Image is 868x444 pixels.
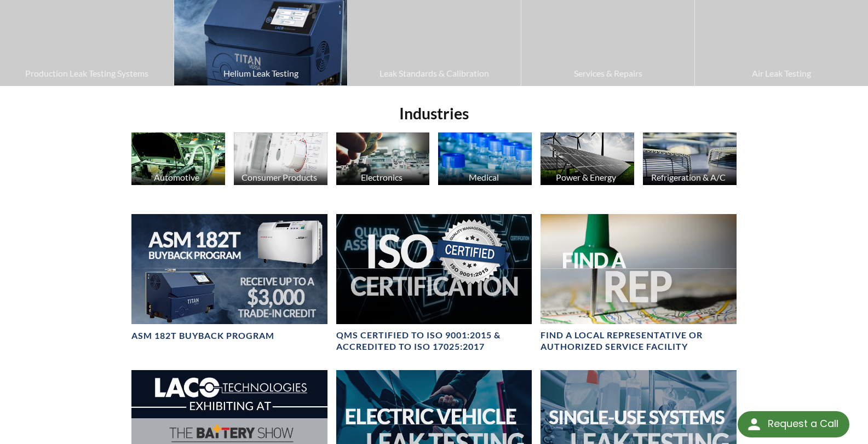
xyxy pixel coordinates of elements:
[234,132,327,185] img: Consumer Products image
[438,132,532,185] img: Medicine Bottle image
[700,66,863,80] span: Air Leak Testing
[131,214,327,342] a: ASM 182T Buyback Program BannerASM 182T Buyback Program
[541,330,737,353] h4: FIND A LOCAL REPRESENTATIVE OR AUTHORIZED SERVICE FACILITY
[353,66,515,80] span: Leak Standards & Calibration
[131,330,274,342] h4: ASM 182T Buyback Program
[738,411,849,437] div: Request a Call
[234,132,327,188] a: Consumer Products Consumer Products image
[335,172,429,182] div: Electronics
[131,132,225,185] img: Automotive Industry image
[131,132,225,188] a: Automotive Automotive Industry image
[130,172,224,182] div: Automotive
[768,411,838,436] div: Request a Call
[641,172,735,182] div: Refrigeration & A/C
[336,330,532,353] h4: QMS CERTIFIED to ISO 9001:2015 & Accredited to ISO 17025:2017
[527,66,689,80] span: Services & Repairs
[5,66,168,80] span: Production Leak Testing Systems
[438,132,532,188] a: Medical Medicine Bottle image
[127,103,741,124] h2: Industries
[541,132,634,185] img: Solar Panels image
[541,214,737,353] a: Find A Rep headerFIND A LOCAL REPRESENTATIVE OR AUTHORIZED SERVICE FACILITY
[336,214,532,353] a: Header for ISO CertificationQMS CERTIFIED to ISO 9001:2015 & Accredited to ISO 17025:2017
[643,132,737,188] a: Refrigeration & A/C HVAC Products image
[541,132,634,188] a: Power & Energy Solar Panels image
[643,132,737,185] img: HVAC Products image
[745,416,763,433] img: round button
[180,66,342,80] span: Helium Leak Testing
[539,172,633,182] div: Power & Energy
[336,132,430,185] img: Electronics image
[232,172,326,182] div: Consumer Products
[336,132,430,188] a: Electronics Electronics image
[436,172,531,182] div: Medical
